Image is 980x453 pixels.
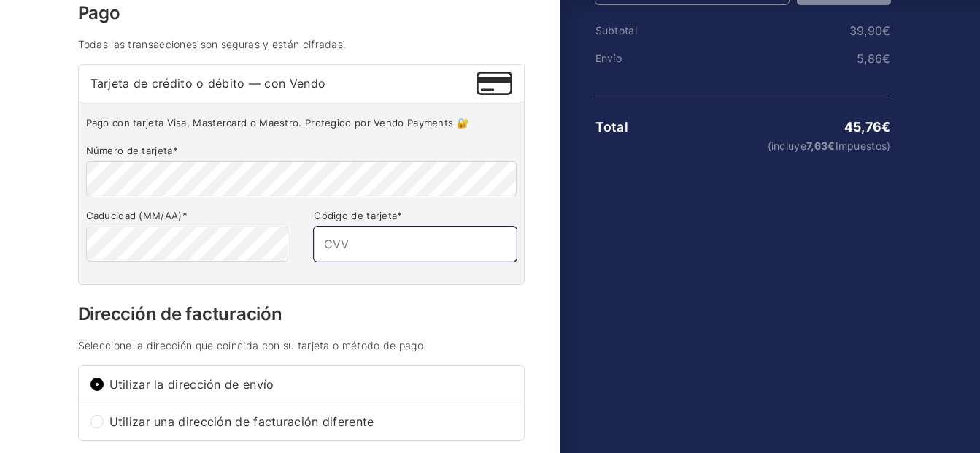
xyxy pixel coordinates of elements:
h3: Pago [78,4,525,22]
span: Utilizar una dirección de facturación diferente [109,416,512,427]
label: Código de tarjeta [314,210,516,222]
img: Tarjeta de crédito o débito — con Vendo [477,72,512,95]
small: (incluye Impuestos) [694,141,890,151]
h3: Dirección de facturación [78,305,525,323]
bdi: 45,76 [844,119,891,134]
bdi: 39,90 [849,23,891,38]
th: Subtotal [595,25,694,37]
span: € [882,23,890,38]
span: Tarjeta de crédito o débito — con Vendo [90,77,477,89]
span: 7,63 [806,140,836,152]
th: Total [595,120,694,134]
bdi: 5,86 [857,51,891,66]
th: Envío [595,53,694,64]
span: € [881,119,890,134]
input: CVV [314,226,516,262]
p: Pago con tarjeta Visa, Mastercard o Maestro. Protegido por Vendo Payments 🔐 [86,117,517,129]
span: € [827,140,835,152]
label: Número de tarjeta [86,145,517,157]
label: Caducidad (MM/AA) [86,210,288,222]
h4: Todas las transacciones son seguras y están cifradas. [78,39,525,50]
span: Utilizar la dirección de envío [109,378,512,390]
h4: Seleccione la dirección que coincida con su tarjeta o método de pago. [78,340,525,351]
span: € [882,51,890,66]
